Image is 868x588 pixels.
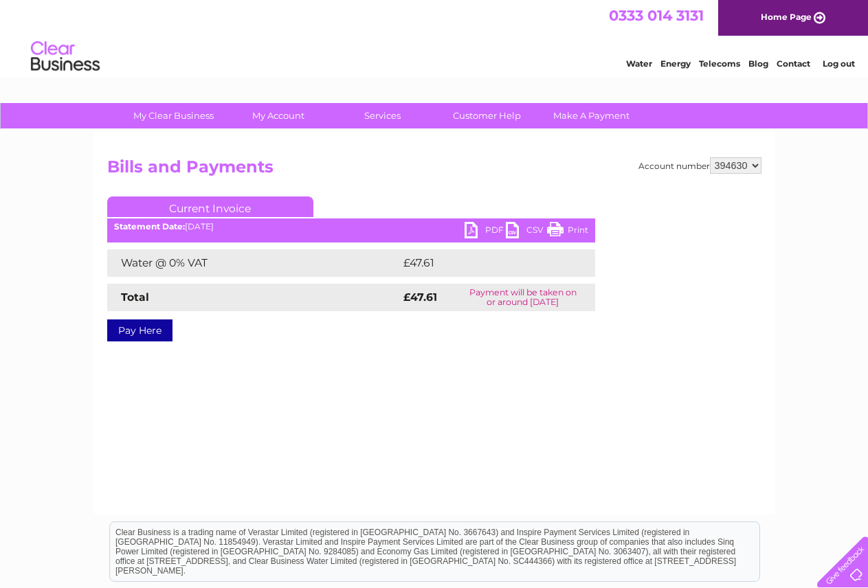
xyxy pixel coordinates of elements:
[430,103,544,128] a: Customer Help
[506,222,547,242] a: CSV
[107,249,400,277] td: Water @ 0% VAT
[117,103,230,128] a: My Clear Business
[748,58,768,69] a: Blog
[121,291,149,304] strong: Total
[30,36,100,78] img: logo.png
[110,8,759,67] div: Clear Business is a trading name of Verastar Limited (registered in [GEOGRAPHIC_DATA] No. 3667643...
[400,249,565,277] td: £47.61
[660,58,691,69] a: Energy
[221,103,335,128] a: My Account
[547,222,588,242] a: Print
[107,319,173,341] a: Pay Here
[107,196,313,217] a: Current Invoice
[114,221,185,231] b: Statement Date:
[107,222,595,231] div: [DATE]
[823,58,855,69] a: Log out
[626,58,652,69] a: Water
[699,58,740,69] a: Telecoms
[326,103,439,128] a: Services
[609,7,704,24] a: 0333 014 3131
[535,103,648,128] a: Make A Payment
[107,157,761,183] h2: Bills and Payments
[777,58,810,69] a: Contact
[465,222,506,242] a: PDF
[403,291,437,304] strong: £47.61
[451,284,595,311] td: Payment will be taken on or around [DATE]
[638,157,761,174] div: Account number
